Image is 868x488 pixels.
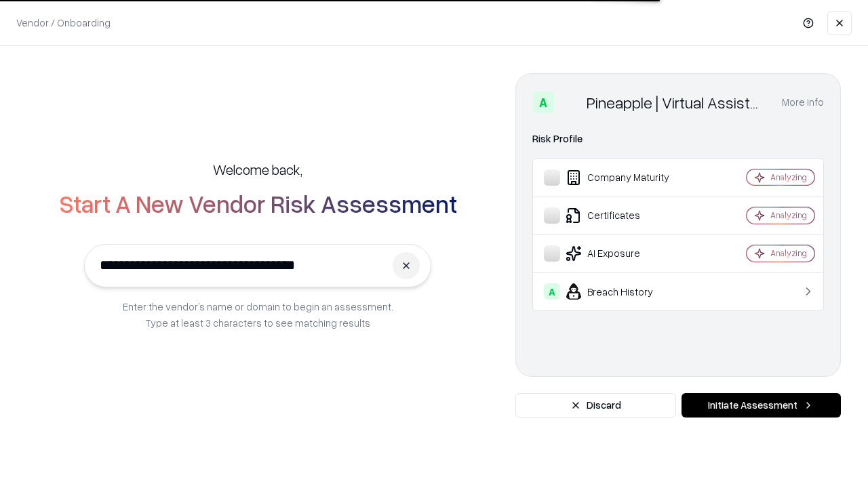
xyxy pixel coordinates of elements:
[559,91,581,113] img: Pineapple | Virtual Assistant Agency
[213,160,302,179] h5: Welcome back,
[532,91,554,113] div: A
[544,245,706,262] div: AI Exposure
[59,190,457,217] h2: Start A New Vendor Risk Assessment
[770,209,807,221] div: Analyzing
[682,393,841,418] button: Initiate Assessment
[123,298,393,331] p: Enter the vendor’s name or domain to begin an assessment. Type at least 3 characters to see match...
[770,171,807,183] div: Analyzing
[544,283,560,300] div: A
[544,283,706,300] div: Breach History
[532,131,824,147] div: Risk Profile
[770,247,807,259] div: Analyzing
[544,207,706,224] div: Certificates
[587,91,766,113] div: Pineapple | Virtual Assistant Agency
[782,90,824,115] button: More info
[544,169,706,186] div: Company Maturity
[16,16,111,30] p: Vendor / Onboarding
[515,393,676,418] button: Discard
